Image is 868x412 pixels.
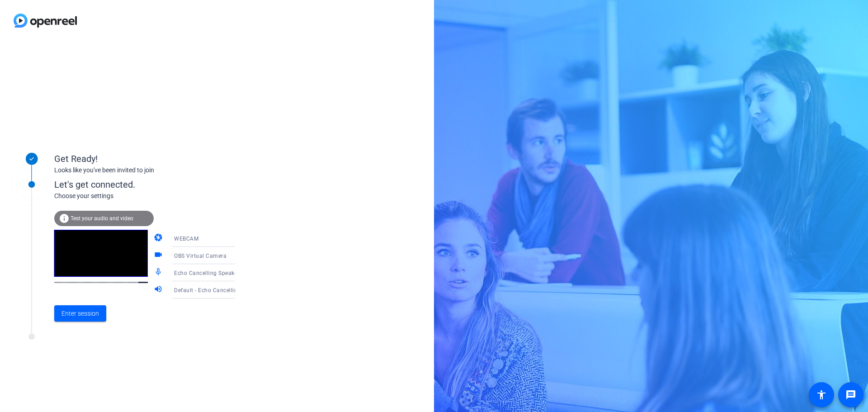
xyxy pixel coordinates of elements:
mat-icon: videocam [154,250,165,261]
div: Looks like you've been invited to join [54,166,235,175]
div: Choose your settings [54,191,254,201]
mat-icon: message [845,389,856,400]
span: Enter session [61,309,99,318]
mat-icon: info [59,213,70,224]
div: Get Ready! [54,152,235,166]
span: WEBCAM [174,236,198,242]
mat-icon: mic_none [154,267,165,278]
mat-icon: accessibility [816,389,827,400]
span: Echo Cancelling Speakerphone (HP Thunderbolt Dock Audio Module) (03f0:0567) [174,269,390,276]
button: Enter session [54,305,106,322]
span: OBS Virtual Camera [174,253,226,259]
div: Let's get connected. [54,178,254,191]
mat-icon: volume_up [154,284,165,295]
span: Test your audio and video [71,215,133,222]
span: Default - Echo Cancelling Speakerphone (HP Thunderbolt Dock Audio Module) (03f0:0567) [174,286,414,294]
mat-icon: camera [154,233,165,244]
